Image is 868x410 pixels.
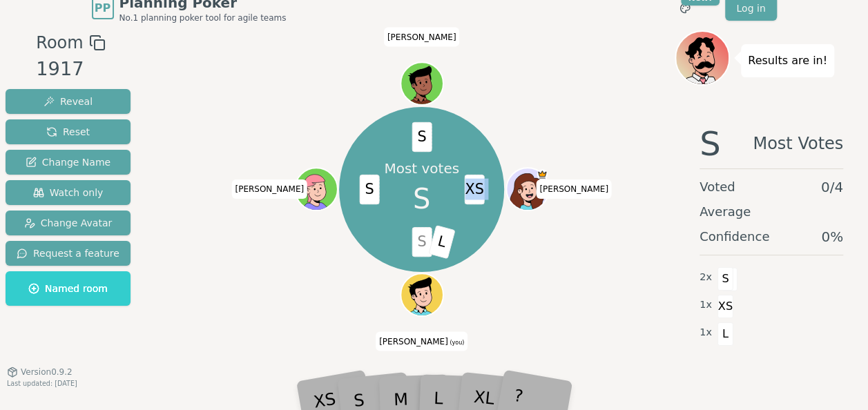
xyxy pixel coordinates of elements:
[6,180,131,205] button: Watch only
[700,127,720,160] span: S
[536,179,612,199] span: Click to change your name
[33,186,104,199] span: Watch only
[36,55,105,84] div: 1917
[6,241,131,266] button: Request a feature
[26,155,110,169] span: Change Name
[821,177,843,197] span: 0 / 4
[402,275,442,315] button: Click to change your avatar
[412,122,432,152] span: S
[700,325,712,340] span: 1 x
[384,159,459,178] p: Most votes
[359,175,379,204] span: S
[428,225,455,259] span: L
[748,51,827,70] p: Results are in!
[28,282,108,295] span: Named room
[717,267,733,291] span: S
[464,175,484,204] span: XS
[376,332,467,351] span: Click to change your name
[21,367,73,378] span: Version 0.9.2
[717,322,733,346] span: L
[753,127,843,160] span: Most Votes
[6,89,131,114] button: Reveal
[6,211,131,235] button: Change Avatar
[17,246,119,260] span: Request a feature
[24,216,113,230] span: Change Avatar
[700,227,769,246] span: Confidence
[6,119,131,144] button: Reset
[7,380,77,387] span: Last updated: [DATE]
[700,177,735,197] span: Voted
[119,12,287,23] span: No.1 planning poker tool for agile teams
[46,125,90,139] span: Reset
[537,169,547,179] span: aaron is the host
[448,340,465,346] span: (you)
[700,202,751,222] span: Average
[6,150,131,175] button: Change Name
[36,30,83,55] span: Room
[231,179,307,199] span: Click to change your name
[821,227,843,246] span: 0 %
[384,28,460,47] span: Click to change your name
[6,271,131,306] button: Named room
[413,178,430,219] span: S
[700,270,712,285] span: 2 x
[44,95,93,108] span: Reveal
[717,295,733,318] span: XS
[412,227,432,257] span: S
[7,367,73,378] button: Version0.9.2
[700,297,712,313] span: 1 x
